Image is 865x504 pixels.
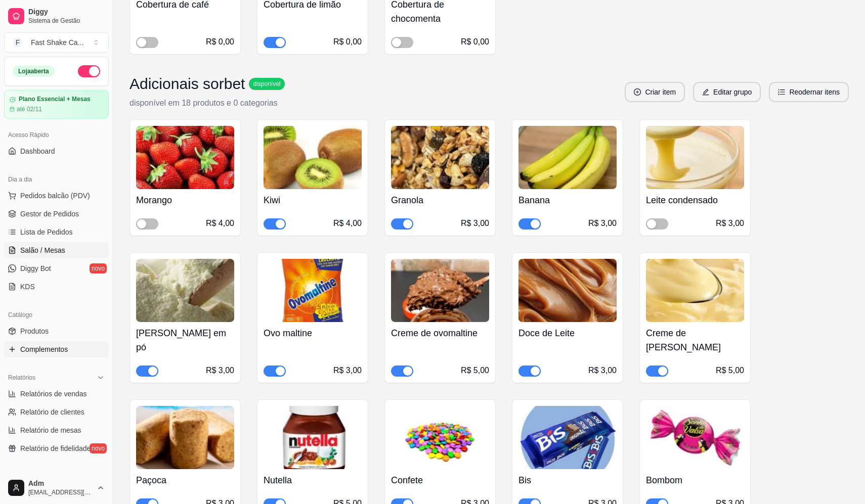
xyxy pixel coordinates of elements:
[461,36,489,48] div: R$ 0,00
[391,259,489,322] img: product-image
[461,364,489,377] div: R$ 5,00
[8,374,35,382] span: Relatórios
[20,282,35,292] span: KDS
[136,259,234,322] img: product-image
[31,37,83,48] div: Fast Shake Ca ...
[4,260,109,277] a: Diggy Botnovo
[4,469,109,485] div: Gerenciar
[4,476,109,500] button: Adm[EMAIL_ADDRESS][DOMAIN_NAME]
[264,126,362,189] img: product-image
[693,82,761,102] button: editEditar grupo
[20,425,81,435] span: Relatório de mesas
[17,105,42,113] article: até 02/11
[129,75,245,93] h3: Adicionais sorbet
[28,17,105,25] span: Sistema de Gestão
[716,364,744,377] div: R$ 5,00
[769,82,849,102] button: ordered-listReodernar itens
[4,307,109,323] div: Catálogo
[646,259,744,322] img: product-image
[20,407,84,417] span: Relatório de clientes
[333,36,362,48] div: R$ 0,00
[206,217,234,230] div: R$ 4,00
[20,389,87,399] span: Relatórios de vendas
[20,209,79,219] span: Gestor de Pedidos
[518,259,617,322] img: product-image
[264,259,362,322] img: product-image
[20,326,49,336] span: Produtos
[13,37,23,48] span: F
[634,88,641,96] span: plus-circle
[20,443,91,453] span: Relatório de fidelidade
[20,263,51,273] span: Diggy Bot
[136,326,234,354] h4: [PERSON_NAME] em pó
[646,473,744,487] h4: Bombom
[4,323,109,339] a: Produtos
[206,364,234,377] div: R$ 3,00
[4,188,109,204] button: Pedidos balcão (PDV)
[136,193,234,207] h4: Morango
[716,217,744,230] div: R$ 3,00
[19,96,91,103] article: Plano Essencial + Mesas
[4,404,109,420] a: Relatório de clientes
[702,88,709,96] span: edit
[78,65,100,77] button: Alterar Status
[28,479,93,488] span: Adm
[20,227,73,237] span: Lista de Pedidos
[264,406,362,469] img: product-image
[4,440,109,456] a: Relatório de fidelidadenovo
[646,193,744,207] h4: Leite condensado
[129,97,285,109] p: disponível em 18 produtos e 0 categorias
[646,406,744,469] img: product-image
[461,217,489,230] div: R$ 3,00
[4,4,109,28] a: DiggySistema de Gestão
[4,422,109,438] a: Relatório de mesas
[4,127,109,143] div: Acesso Rápido
[4,242,109,258] a: Salão / Mesas
[4,224,109,240] a: Lista de Pedidos
[20,191,90,201] span: Pedidos balcão (PDV)
[28,488,93,496] span: [EMAIL_ADDRESS][DOMAIN_NAME]
[4,206,109,222] a: Gestor de Pedidos
[4,143,109,159] a: Dashboard
[28,8,105,17] span: Diggy
[20,146,55,156] span: Dashboard
[588,364,617,377] div: R$ 3,00
[264,473,362,487] h4: Nutella
[391,326,489,340] h4: Creme de ovomaltine
[264,193,362,207] h4: Kiwi
[646,126,744,189] img: product-image
[4,32,109,53] button: Select a team
[391,126,489,189] img: product-image
[333,217,362,230] div: R$ 4,00
[4,90,109,119] a: Plano Essencial + Mesasaté 02/11
[646,326,744,354] h4: Creme de [PERSON_NAME]
[264,326,362,340] h4: Ovo maltine
[625,82,685,102] button: plus-circleCriar item
[20,344,68,354] span: Complementos
[136,126,234,189] img: product-image
[518,193,617,207] h4: Banana
[4,341,109,357] a: Complementos
[13,66,55,77] div: Loja aberta
[778,88,785,96] span: ordered-list
[20,245,65,255] span: Salão / Mesas
[518,473,617,487] h4: Bis
[391,193,489,207] h4: Granola
[4,386,109,402] a: Relatórios de vendas
[4,279,109,295] a: KDS
[251,80,282,88] span: disponível
[333,364,362,377] div: R$ 3,00
[391,473,489,487] h4: Confete
[136,473,234,487] h4: Paçoca
[136,406,234,469] img: product-image
[391,406,489,469] img: product-image
[518,126,617,189] img: product-image
[518,326,617,340] h4: Doce de Leite
[518,406,617,469] img: product-image
[588,217,617,230] div: R$ 3,00
[4,171,109,188] div: Dia a dia
[206,36,234,48] div: R$ 0,00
